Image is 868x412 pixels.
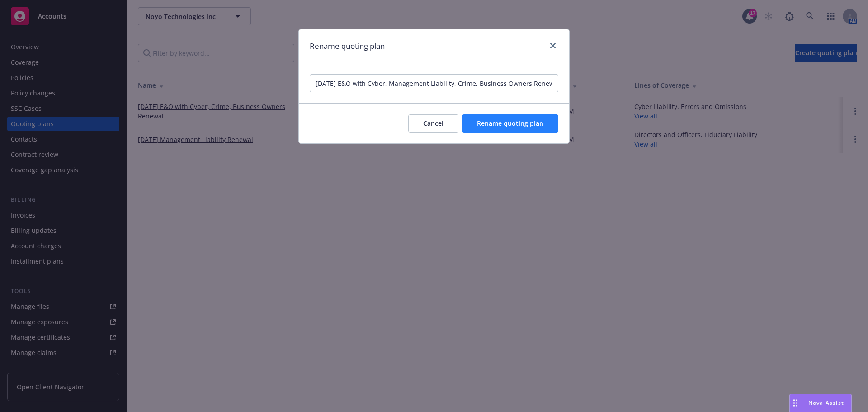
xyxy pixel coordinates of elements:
button: Cancel [408,114,458,133]
a: close [547,40,558,51]
span: Rename quoting plan [477,119,543,128]
h1: Rename quoting plan [310,40,385,52]
button: Rename quoting plan [462,114,558,133]
button: Nova Assist [789,394,852,412]
div: Drag to move [790,394,801,412]
span: Nova Assist [808,399,844,407]
span: Cancel [423,119,443,128]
